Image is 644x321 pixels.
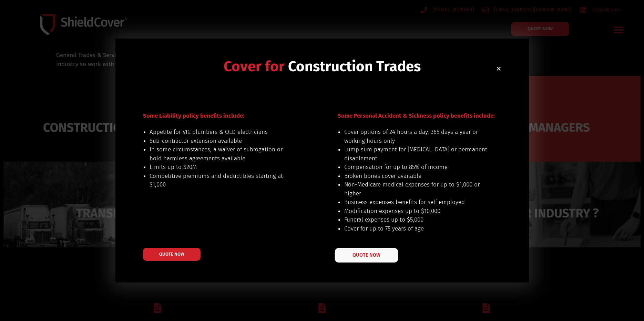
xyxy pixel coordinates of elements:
[344,215,488,224] li: Funeral expenses up to $5,000
[150,145,293,163] li: In some circumstances, a waiver of subrogation or hold harmless agreements available
[150,163,293,172] li: Limits up to $20M
[150,137,293,146] li: Sub-contractor extension available
[509,75,644,321] iframe: LiveChat chat widget
[150,128,293,137] li: Appetite for VIC plumbers & QLD electricians
[344,145,488,163] li: Lump sum payment for [MEDICAL_DATA] or permanent disablement
[344,224,488,233] li: Cover for up to 75 years of age
[496,66,501,71] a: Close
[150,172,293,189] li: Competitive premiums and deductibles starting at $1,000
[288,58,421,75] span: Construction Trades
[143,248,201,261] a: QUOTE NOW
[344,180,488,198] li: Non-Medicare medical expenses for up to $1,000 or higher
[344,128,488,145] li: Cover options of 24 hours a day, 365 days a year or working hours only
[344,172,488,181] li: Broken bones cover available
[335,248,398,263] a: QUOTE NOW
[344,198,488,207] li: Business expenses benefits for self employed
[224,58,285,75] span: Cover for
[143,112,244,119] span: Some Liability policy benefits include:
[338,112,495,119] span: Some Personal Accident & Sickness policy benefits include:
[344,207,488,216] li: Modification expenses up to $10,000
[344,163,488,172] li: Compensation for up to 85% of income
[159,252,184,256] span: QUOTE NOW
[352,253,380,257] span: QUOTE NOW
